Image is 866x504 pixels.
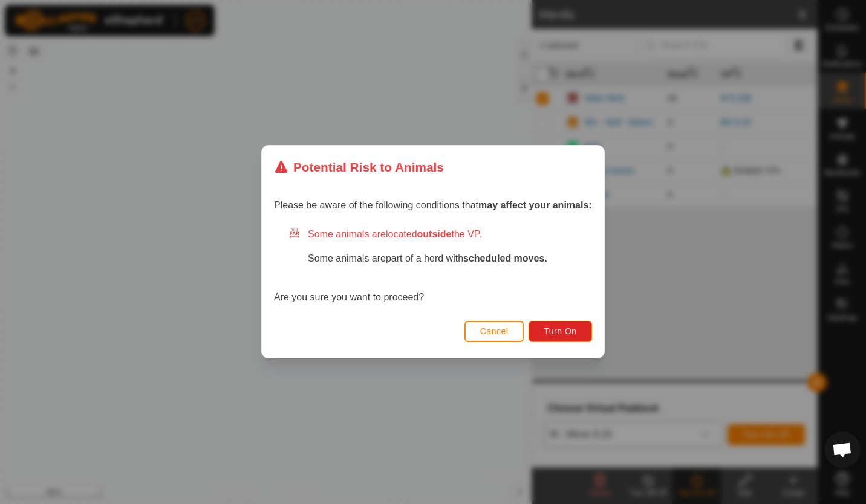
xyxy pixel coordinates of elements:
div: Some animals are [288,228,592,242]
span: Turn On [544,327,577,337]
div: Potential Risk to Animals [274,158,444,176]
div: Open chat [824,431,861,468]
span: part of a herd with [386,254,547,264]
p: Some animals are [308,252,592,267]
span: Please be aware of the following conditions that [274,201,592,211]
strong: may affect your animals: [478,201,592,211]
button: Cancel [464,321,524,342]
span: Cancel [480,327,509,337]
strong: outside [417,230,452,240]
div: Are you sure you want to proceed? [274,228,592,305]
span: located the VP. [386,230,482,240]
strong: scheduled moves. [463,254,547,264]
button: Turn On [529,321,592,342]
